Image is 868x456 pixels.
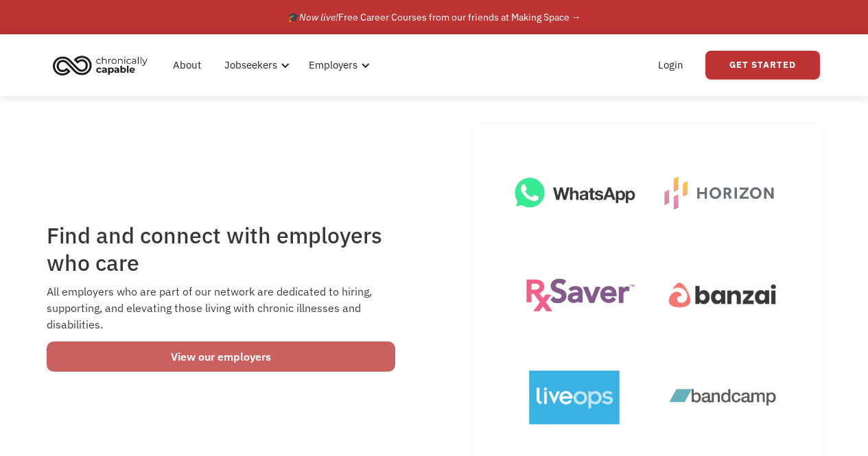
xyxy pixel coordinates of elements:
h1: Find and connect with employers who care [47,221,396,276]
a: home [49,50,158,80]
div: Employers [309,57,357,73]
a: Get Started [705,51,820,80]
a: About [165,43,209,87]
div: Employers [301,43,374,87]
div: Jobseekers [224,57,277,73]
div: All employers who are part of our network are dedicated to hiring, supporting, and elevating thos... [47,283,396,333]
img: Chronically Capable logo [49,50,152,80]
div: 🎓 Free Career Courses from our friends at Making Space → [288,9,581,25]
div: Jobseekers [216,43,294,87]
a: View our employers [47,341,396,372]
a: Login [650,43,692,87]
em: Now live! [299,11,338,23]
